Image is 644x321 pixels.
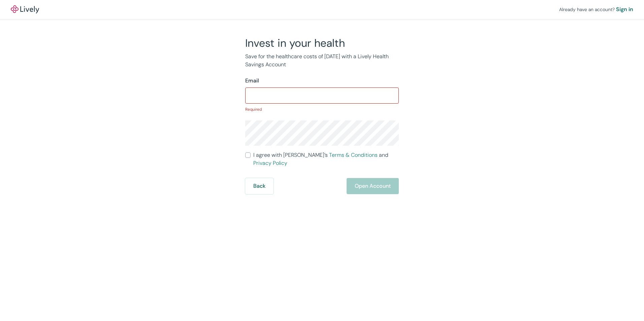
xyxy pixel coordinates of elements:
a: Terms & Conditions [329,151,378,158]
span: I agree with [PERSON_NAME]’s and [253,151,399,167]
h2: Invest in your health [245,36,399,50]
a: Sign in [616,5,633,13]
img: Lively [11,5,39,13]
p: Save for the healthcare costs of [DATE] with a Lively Health Savings Account [245,52,399,69]
a: LivelyLively [11,5,39,13]
button: Back [245,178,273,194]
p: Required [245,106,399,112]
div: Already have an account? [559,5,633,13]
label: Email [245,77,259,85]
a: Privacy Policy [253,159,287,167]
